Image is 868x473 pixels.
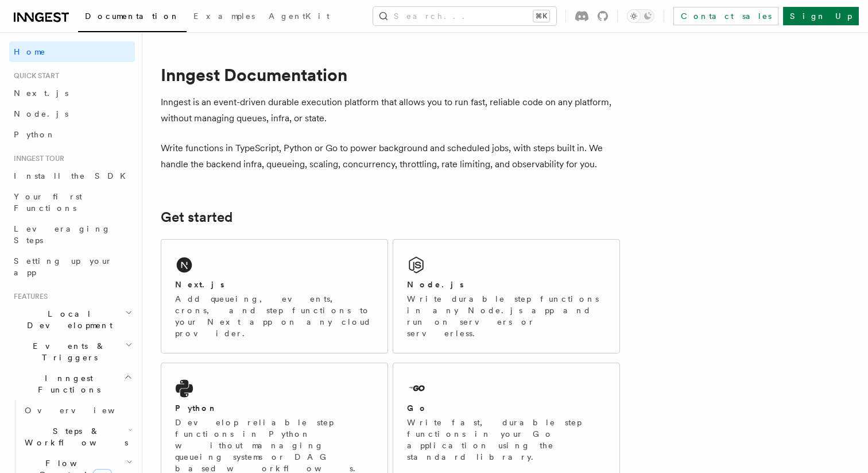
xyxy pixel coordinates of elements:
[627,9,654,23] button: Toggle dark mode
[9,71,59,80] span: Quick start
[20,400,135,421] a: Overview
[14,130,56,139] span: Python
[161,239,388,353] a: Next.jsAdd queueing, events, crons, and step functions to your Next app on any cloud provider.
[783,7,859,25] a: Sign Up
[175,279,224,290] h2: Next.js
[407,417,606,463] p: Write fast, durable step functions in your Go application using the standard library.
[25,406,143,415] span: Overview
[161,140,620,172] p: Write functions in TypeScript, Python or Go to power background and scheduled jobs, with steps bu...
[407,402,428,414] h2: Go
[14,256,113,277] span: Setting up your app
[9,340,125,363] span: Events & Triggers
[673,7,778,25] a: Contact sales
[9,166,135,186] a: Install the SDK
[14,224,111,245] span: Leveraging Steps
[269,11,330,21] span: AgentKit
[175,293,374,339] p: Add queueing, events, crons, and step functions to your Next app on any cloud provider.
[175,402,218,414] h2: Python
[78,3,187,32] a: Documentation
[161,64,620,85] h1: Inngest Documentation
[393,239,620,353] a: Node.jsWrite durable step functions in any Node.js app and run on servers or serverless.
[20,421,135,453] button: Steps & Workflows
[533,10,549,22] kbd: ⌘K
[161,94,620,126] p: Inngest is an event-driven durable execution platform that allows you to run fast, reliable code ...
[14,109,68,118] span: Node.js
[187,3,262,31] a: Examples
[14,171,133,180] span: Install the SDK
[9,218,135,251] a: Leveraging Steps
[9,83,135,103] a: Next.js
[161,209,232,225] a: Get started
[407,293,606,339] p: Write durable step functions in any Node.js app and run on servers or serverless.
[407,279,464,290] h2: Node.js
[9,103,135,124] a: Node.js
[9,41,135,62] a: Home
[9,336,135,368] button: Events & Triggers
[9,186,135,218] a: Your first Functions
[9,292,48,301] span: Features
[9,124,135,145] a: Python
[9,251,135,283] a: Setting up your app
[9,368,135,400] button: Inngest Functions
[373,7,556,25] button: Search...⌘K
[9,308,125,331] span: Local Development
[14,89,68,98] span: Next.js
[193,11,255,21] span: Examples
[14,192,82,213] span: Your first Functions
[85,11,180,21] span: Documentation
[9,372,124,395] span: Inngest Functions
[9,154,64,163] span: Inngest tour
[262,3,336,31] a: AgentKit
[20,425,128,448] span: Steps & Workflows
[14,46,46,57] span: Home
[9,303,135,336] button: Local Development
